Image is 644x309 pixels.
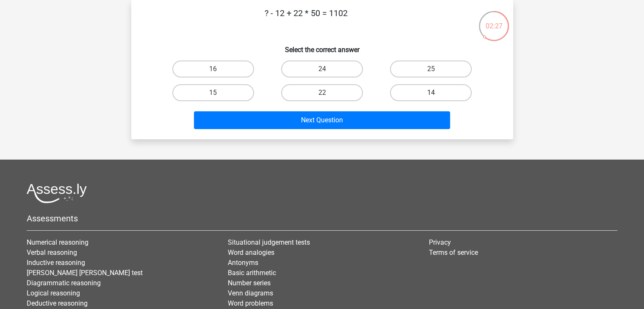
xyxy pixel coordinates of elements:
[478,10,510,31] div: 02:27
[228,279,271,287] a: Number series
[145,7,468,32] p: ? - 12 + 22 * 50 = 1102
[27,269,143,277] a: [PERSON_NAME] [PERSON_NAME] test
[27,213,617,223] h5: Assessments
[228,259,258,267] a: Antonyms
[228,289,273,297] a: Venn diagrams
[228,269,276,277] a: Basic arithmetic
[27,279,101,287] a: Diagrammatic reasoning
[281,84,363,101] label: 22
[228,238,310,246] a: Situational judgement tests
[27,289,80,297] a: Logical reasoning
[27,248,77,257] a: Verbal reasoning
[27,183,87,203] img: Assessly logo
[429,238,451,246] a: Privacy
[172,84,254,101] label: 15
[172,61,254,77] label: 16
[390,61,472,77] label: 25
[281,61,363,77] label: 24
[194,111,450,129] button: Next Question
[228,299,273,307] a: Word problems
[228,248,274,257] a: Word analogies
[390,84,472,101] label: 14
[429,248,478,257] a: Terms of service
[145,39,500,54] h6: Select the correct answer
[27,259,85,267] a: Inductive reasoning
[27,299,88,307] a: Deductive reasoning
[27,238,88,246] a: Numerical reasoning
